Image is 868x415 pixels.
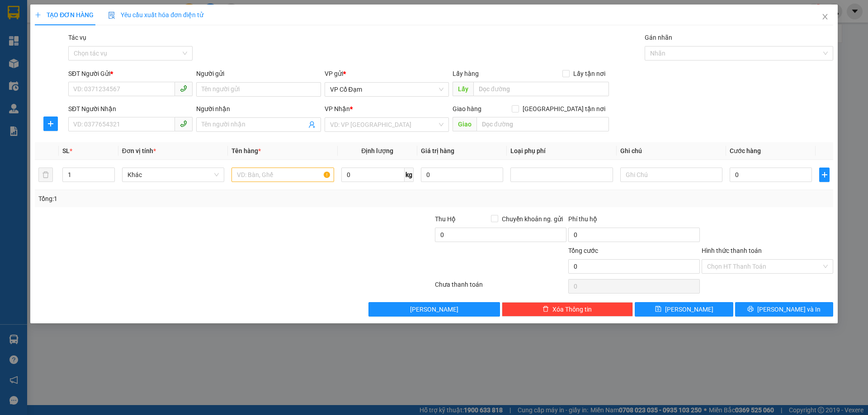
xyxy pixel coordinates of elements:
[635,302,733,317] button: save[PERSON_NAME]
[747,306,754,313] span: printer
[568,214,700,228] div: Phí thu hộ
[44,120,57,127] span: plus
[617,142,726,160] th: Ghi chú
[127,168,219,182] span: Khác
[819,168,829,182] button: plus
[570,69,609,79] span: Lấy tận nơi
[820,171,829,178] span: plus
[645,34,672,41] label: Gán nhãn
[231,147,261,154] span: Tên hàng
[421,168,503,182] input: 0
[405,168,414,182] span: kg
[665,304,713,314] span: [PERSON_NAME]
[453,117,476,131] span: Giao
[231,168,334,182] input: VD: Bàn, Ghế
[507,142,616,160] th: Loại phụ phí
[473,82,609,96] input: Dọc đường
[552,304,592,314] span: Xóa Thông tin
[368,302,500,317] button: [PERSON_NAME]
[476,117,609,131] input: Dọc đường
[196,104,321,114] div: Người nhận
[757,304,821,314] span: [PERSON_NAME] và In
[43,117,58,131] button: plus
[108,11,203,19] span: Yêu cầu xuất hóa đơn điện tử
[35,11,94,19] span: TẠO ĐƠN HÀNG
[620,168,722,182] input: Ghi Chú
[453,70,479,77] span: Lấy hàng
[821,13,829,20] span: close
[453,82,473,96] span: Lấy
[735,302,833,317] button: printer[PERSON_NAME] và In
[655,306,661,313] span: save
[434,280,567,295] div: Chưa thanh toán
[519,104,609,114] span: [GEOGRAPHIC_DATA] tận nơi
[38,194,335,204] div: Tổng: 1
[122,147,156,154] span: Đơn vị tính
[502,302,633,317] button: deleteXóa Thông tin
[68,34,86,41] label: Tác vụ
[421,147,454,154] span: Giá trị hàng
[180,120,187,127] span: phone
[308,121,316,128] span: user-add
[435,215,456,223] span: Thu Hộ
[325,105,350,112] span: VP Nhận
[453,105,481,112] span: Giao hàng
[361,147,393,154] span: Định lượng
[812,5,838,30] button: Close
[180,85,187,92] span: phone
[702,247,762,254] label: Hình thức thanh toán
[108,12,115,19] img: icon
[568,247,598,254] span: Tổng cước
[325,69,449,79] div: VP gửi
[498,214,566,224] span: Chuyển khoản ng. gửi
[68,69,193,79] div: SĐT Người Gửi
[410,304,458,314] span: [PERSON_NAME]
[68,104,193,114] div: SĐT Người Nhận
[330,83,443,96] span: VP Cổ Đạm
[196,69,321,79] div: Người gửi
[38,168,53,182] button: delete
[730,147,761,154] span: Cước hàng
[542,306,549,313] span: delete
[62,147,70,154] span: SL
[35,12,41,18] span: plus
